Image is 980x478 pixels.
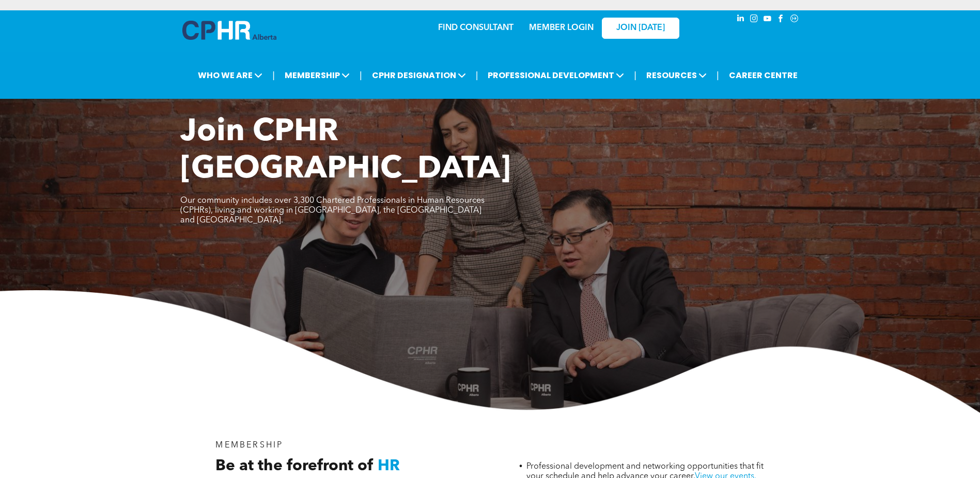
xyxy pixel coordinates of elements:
span: RESOURCES [643,66,710,85]
a: FIND CONSULTANT [438,24,514,32]
a: linkedin [735,13,746,27]
a: facebook [775,13,787,27]
span: PROFESSIONAL DEVELOPMENT [485,66,627,85]
li: | [717,65,719,86]
a: youtube [762,13,773,27]
a: instagram [749,13,760,27]
span: Join CPHR [GEOGRAPHIC_DATA] [180,117,511,185]
a: MEMBER LOGIN [529,24,594,32]
a: Social network [789,13,800,27]
span: JOIN [DATE] [616,23,665,33]
span: MEMBERSHIP [215,441,283,450]
span: WHO WE ARE [195,66,266,85]
span: MEMBERSHIP [282,66,353,85]
img: A blue and white logo for cp alberta [182,21,276,40]
li: | [360,65,362,86]
li: | [272,65,275,86]
span: Our community includes over 3,300 Chartered Professionals in Human Resources (CPHRs), living and ... [180,197,485,225]
li: | [634,65,636,86]
span: CPHR DESIGNATION [369,66,469,85]
a: JOIN [DATE] [602,18,679,39]
li: | [476,65,478,86]
span: Be at the forefront of [215,458,374,474]
span: HR [378,458,400,474]
a: CAREER CENTRE [726,66,801,85]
